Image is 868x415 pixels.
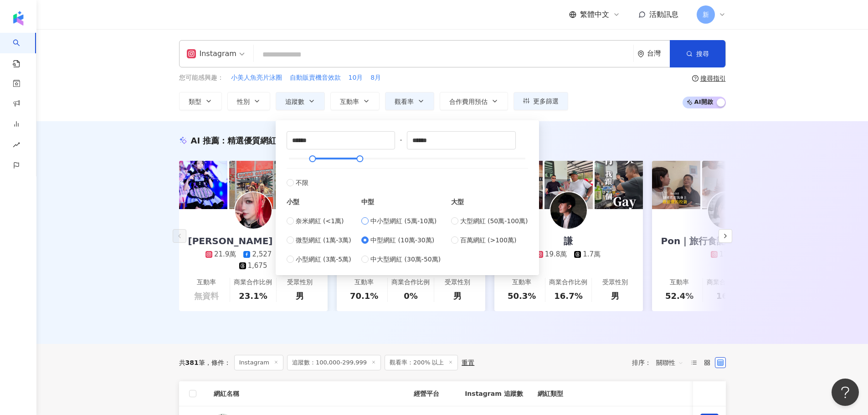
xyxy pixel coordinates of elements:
div: 16.7% [554,290,582,302]
div: 19.8萬 [545,250,567,259]
div: 互動率 [670,278,689,287]
button: 自動販賣機音效款 [289,73,341,83]
div: 2,527 [252,250,272,259]
span: 中型網紅 (10萬-30萬) [370,235,434,245]
span: 小型網紅 (3萬-5萬) [296,254,351,264]
button: 類型 [179,92,222,110]
div: 搜尋指引 [700,75,726,82]
span: 追蹤數 [285,98,304,105]
div: 中型 [361,197,441,207]
div: 無資料 [194,290,219,302]
span: 觀看率 [395,98,414,105]
img: post-image [179,161,227,209]
div: 互動率 [512,278,531,287]
div: 0% [404,290,418,302]
div: 小型 [287,197,351,207]
div: 16% [716,290,736,302]
button: 小美人魚亮片泳圈 [231,73,282,83]
img: post-image [544,161,593,209]
div: 互動率 [354,278,374,287]
div: 1,675 [248,261,267,271]
div: AI 推薦 ： [191,135,277,146]
div: 男 [296,290,304,302]
span: 381 [185,359,199,366]
span: Instagram [234,355,283,370]
span: - [395,135,407,145]
div: 70.1% [350,290,378,302]
span: 新 [703,10,709,20]
img: post-image [229,161,277,209]
span: question-circle [692,75,699,82]
div: 商業合作比例 [549,278,587,287]
span: 百萬網紅 (>100萬) [460,235,517,245]
div: 商業合作比例 [234,278,272,287]
span: 類型 [189,98,201,105]
div: 男 [611,290,619,302]
span: 小美人魚亮片泳圈 [231,73,282,82]
button: 互動率 [330,92,380,110]
div: [PERSON_NAME] 夕[PERSON_NAME] [179,235,328,247]
span: 中大型網紅 (30萬-50萬) [370,254,441,264]
button: 更多篩選 [514,92,568,110]
span: 搜尋 [696,50,709,57]
img: logo icon [11,11,26,26]
div: 50.3% [508,290,536,302]
div: 排序： [632,355,688,370]
span: 互動率 [340,98,359,105]
div: 互動率 [197,278,216,287]
button: 合作費用預估 [440,92,508,110]
span: 條件 ： [205,359,231,366]
button: 追蹤數 [276,92,325,110]
button: 觀看率 [385,92,434,110]
img: post-image [702,161,750,209]
span: environment [637,51,644,57]
button: 搜尋 [670,40,725,67]
span: 追蹤數：100,000-299,999 [287,355,381,370]
span: 不限 [296,178,308,188]
div: 台灣 [647,50,670,57]
span: 中小型網紅 (5萬-10萬) [370,216,437,226]
div: 受眾性別 [445,278,470,287]
img: KOL Avatar [550,192,587,229]
span: 大型網紅 (50萬-100萬) [460,216,528,226]
div: 大型 [451,197,528,207]
span: 繁體中文 [580,10,609,20]
a: Pon｜旅行食記｜豐盛生活 ｜穿搭分享17.8萬互動率52.4%商業合作比例16%受眾性別女 [652,209,801,311]
th: Instagram 追蹤數 [457,381,530,406]
span: 關聯性 [656,355,683,370]
th: 經營平台 [406,381,457,406]
div: 23.1% [239,290,267,302]
span: rise [13,136,20,156]
div: 受眾性別 [287,278,313,287]
span: 更多篩選 [533,97,559,105]
button: 性別 [227,92,270,110]
button: 8月 [370,73,381,83]
div: 商業合作比例 [707,278,745,287]
span: 微型網紅 (1萬-3萬) [296,235,351,245]
span: 性別 [237,98,250,105]
span: 您可能感興趣： [179,73,224,82]
span: 觀看率：200% 以上 [385,355,458,370]
div: Instagram [187,46,236,61]
div: 受眾性別 [602,278,628,287]
span: 奈米網紅 (<1萬) [296,216,344,226]
span: 精選優質網紅 [227,136,277,145]
img: KOL Avatar [708,192,745,229]
span: 活動訊息 [649,10,678,19]
span: 合作費用預估 [449,98,488,105]
img: KOL Avatar [235,192,272,229]
iframe: Help Scout Beacon - Open [832,379,859,406]
div: 1.7萬 [583,250,601,259]
img: post-image [652,161,700,209]
img: post-image [595,161,643,209]
div: 重置 [462,359,474,366]
div: 52.4% [665,290,693,302]
th: 網紅類型 [530,381,818,406]
div: 商業合作比例 [391,278,430,287]
a: 謙19.8萬1.7萬互動率50.3%商業合作比例16.7%受眾性別男 [494,209,643,311]
div: 共 筆 [179,359,205,366]
th: 網紅名稱 [206,381,407,406]
button: 10月 [348,73,364,83]
a: [PERSON_NAME] 夕[PERSON_NAME]21.9萬2,5278591,675互動率無資料商業合作比例23.1%受眾性別男 [179,209,328,311]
